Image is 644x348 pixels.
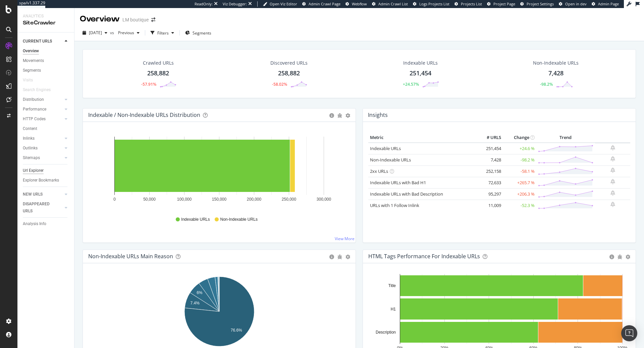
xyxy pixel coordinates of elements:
text: 7.4% [191,301,200,305]
text: 150,000 [212,197,227,202]
text: H1 [391,307,396,311]
td: 7,428 [476,154,503,165]
div: 7,428 [548,69,563,78]
a: HTTP Codes [23,116,63,123]
div: bell-plus [610,145,615,150]
a: Overview [23,48,69,55]
div: Explorer Bookmarks [23,177,59,184]
a: URLs with 1 Follow Inlink [370,202,419,208]
a: NEW URLS [23,191,63,198]
span: Project Settings [527,1,554,6]
div: Overview [23,48,39,55]
a: Indexable URLs with Bad Description [370,191,443,197]
button: Filters [148,27,177,38]
div: Open Intercom Messenger [621,325,637,341]
span: Non-Indexable URLs [220,217,257,222]
a: Open Viz Editor [263,1,297,7]
div: Non-Indexable URLs [533,60,579,66]
a: DISAPPEARED URLS [23,201,63,215]
span: Open in dev [565,1,587,6]
a: Content [23,125,69,132]
span: vs [110,30,115,36]
span: Open Viz Editor [270,1,297,6]
td: +206.3 % [503,188,536,200]
div: Outlinks [23,145,38,152]
span: Admin Page [598,1,619,6]
th: # URLS [476,133,503,143]
a: Projects List [454,1,482,7]
div: HTTP Codes [23,116,46,123]
a: Indexable URLs with Bad H1 [370,180,426,186]
a: Movements [23,57,69,64]
div: Crawled URLs [143,60,174,66]
div: gear [345,255,350,259]
a: Webflow [345,1,367,7]
a: Visits [23,77,40,84]
div: bug [618,255,622,259]
div: bell-plus [610,202,615,207]
div: circle-info [609,255,614,259]
div: circle-info [329,113,334,118]
text: 250,000 [282,197,297,202]
div: 251,454 [410,69,431,78]
th: Trend [536,133,595,143]
a: Sitemaps [23,154,63,161]
a: Segments [23,67,69,74]
div: bug [337,113,342,118]
span: Segments [193,30,211,36]
text: 0 [113,197,116,202]
span: Admin Crawl Page [309,1,340,6]
div: circle-info [329,255,334,259]
div: NEW URLS [23,191,43,198]
div: bug [337,255,342,259]
div: Segments [23,67,41,74]
div: Search Engines [23,86,51,93]
div: Visits [23,77,33,84]
button: Segments [182,27,214,38]
div: +24.57% [403,81,419,87]
div: -58.02% [272,81,287,87]
a: Explorer Bookmarks [23,177,69,184]
div: bell-plus [610,179,615,184]
div: Indexable URLs [403,60,438,66]
a: Inlinks [23,135,63,142]
div: Filters [157,30,169,36]
div: Viz Debugger: [223,1,247,7]
a: Logs Projects List [413,1,449,7]
span: Logs Projects List [419,1,449,6]
text: 76.6% [231,328,242,333]
span: Project Page [493,1,515,6]
th: Metric [368,133,476,143]
td: -98.2 % [503,154,536,165]
a: View More [335,236,355,241]
div: Performance [23,106,46,113]
h4: Insights [368,111,388,120]
span: Webflow [352,1,367,6]
div: Analysis Info [23,220,46,227]
td: 72,633 [476,177,503,188]
div: SiteCrawler [23,19,69,27]
div: ReadOnly: [195,1,213,7]
td: 11,009 [476,200,503,211]
div: HTML Tags Performance for Indexable URLs [368,253,480,260]
div: Inlinks [23,135,35,142]
text: 200,000 [247,197,262,202]
div: LM boutique [122,16,149,23]
a: Indexable URLs [370,145,401,151]
span: Indexable URLs [181,217,210,222]
th: Change [503,133,536,143]
span: Projects List [461,1,482,6]
div: Url Explorer [23,167,44,174]
a: CURRENT URLS [23,38,63,45]
a: Analysis Info [23,220,69,227]
a: Non-Indexable URLs [370,157,411,163]
td: 252,158 [476,165,503,177]
div: gear [345,113,350,118]
div: Overview [80,13,120,25]
a: Admin Crawl List [372,1,408,7]
text: Title [388,283,396,288]
div: Indexable / Non-Indexable URLs Distribution [88,112,200,118]
td: -52.3 % [503,200,536,211]
div: Analytics [23,13,69,19]
span: Admin Crawl List [378,1,408,6]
